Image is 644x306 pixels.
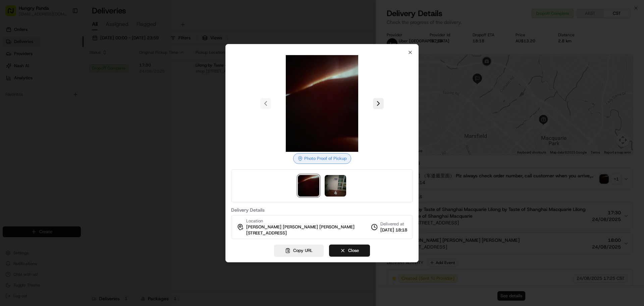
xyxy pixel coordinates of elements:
[57,151,62,156] div: 💻
[13,150,51,157] span: Knowledge Base
[14,64,26,76] img: 1753817452368-0c19585d-7be3-40d9-9a41-2dc781b3d1eb
[30,71,92,76] div: We're available if you need us!
[274,245,324,257] button: Copy URL
[114,66,122,74] button: Start new chat
[17,43,111,50] input: Clear
[380,221,407,227] span: Delivered at
[21,104,54,110] span: [PERSON_NAME]
[22,122,24,128] span: •
[7,151,12,156] div: 📗
[7,27,122,38] p: Welcome 👋
[26,122,42,128] span: 8月15日
[298,175,319,196] img: photo_proof_of_pickup image
[30,64,110,71] div: Start new chat
[7,64,19,76] img: 1736555255976-a54dd68f-1ca7-489b-9aae-adbdc363a1c4
[274,55,370,152] img: photo_proof_of_pickup image
[7,7,20,20] img: Nash
[67,167,81,172] span: Pylon
[7,87,45,93] div: Past conversations
[325,175,346,196] img: photo_proof_of_delivery image
[246,224,355,230] span: [PERSON_NAME] [PERSON_NAME] [PERSON_NAME]
[380,227,407,233] span: [DATE] 18:18
[54,147,110,160] a: 💻API Documentation
[104,86,122,94] button: See all
[231,208,413,212] label: Delivery Details
[246,230,287,236] span: [STREET_ADDRESS]
[293,153,351,164] div: Photo Proof of Pickup
[7,98,17,108] img: Bea Lacdao
[4,147,54,160] a: 📗Knowledge Base
[13,104,19,110] img: 1736555255976-a54dd68f-1ca7-489b-9aae-adbdc363a1c4
[47,166,81,172] a: Powered byPylon
[59,104,75,110] span: 8月19日
[63,150,108,157] span: API Documentation
[329,245,370,257] button: Close
[56,104,58,110] span: •
[246,218,263,224] span: Location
